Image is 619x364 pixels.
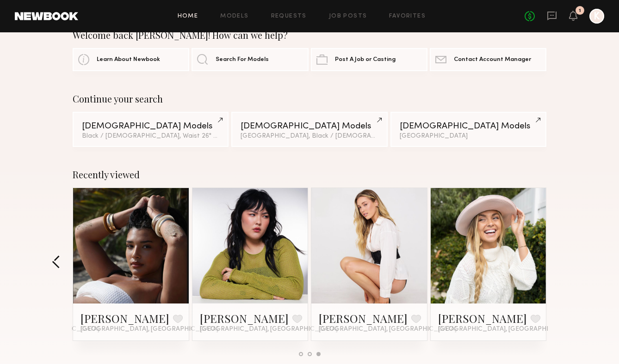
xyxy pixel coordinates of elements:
span: Search For Models [216,57,269,63]
a: [DEMOGRAPHIC_DATA] ModelsBlack / [DEMOGRAPHIC_DATA], Waist 26" - 33" [73,112,229,147]
div: 1 [579,8,581,13]
div: [DEMOGRAPHIC_DATA] Models [241,122,378,131]
a: K [589,9,604,24]
a: Contact Account Manager [430,48,546,71]
a: Learn About Newbook [73,48,189,71]
div: [GEOGRAPHIC_DATA], Black / [DEMOGRAPHIC_DATA] [241,133,378,140]
div: Continue your search [73,93,546,104]
span: [GEOGRAPHIC_DATA], [GEOGRAPHIC_DATA] [438,326,576,333]
a: [DEMOGRAPHIC_DATA] Models[GEOGRAPHIC_DATA], Black / [DEMOGRAPHIC_DATA] [231,112,387,147]
span: [GEOGRAPHIC_DATA], [GEOGRAPHIC_DATA] [200,326,338,333]
a: [PERSON_NAME] [80,311,169,326]
div: [DEMOGRAPHIC_DATA] Models [400,122,537,131]
a: [PERSON_NAME] [200,311,289,326]
div: Welcome back [PERSON_NAME]! How can we help? [73,30,546,41]
span: Contact Account Manager [454,57,531,63]
div: [GEOGRAPHIC_DATA] [400,133,537,140]
a: [DEMOGRAPHIC_DATA] Models[GEOGRAPHIC_DATA] [390,112,546,147]
div: [DEMOGRAPHIC_DATA] Models [82,122,219,131]
a: Models [220,13,248,19]
a: Requests [271,13,307,19]
a: [PERSON_NAME] [438,311,527,326]
span: [GEOGRAPHIC_DATA], [GEOGRAPHIC_DATA] [80,326,218,333]
a: Post A Job or Casting [311,48,427,71]
div: Black / [DEMOGRAPHIC_DATA], Waist 26" - 33" [82,133,219,140]
a: Favorites [389,13,426,19]
span: [GEOGRAPHIC_DATA], [GEOGRAPHIC_DATA] [319,326,457,333]
span: Post A Job or Casting [335,57,396,63]
a: [PERSON_NAME] [319,311,408,326]
div: Recently viewed [73,169,546,180]
a: Job Posts [329,13,367,19]
span: Learn About Newbook [97,57,160,63]
a: Home [178,13,198,19]
a: Search For Models [192,48,308,71]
